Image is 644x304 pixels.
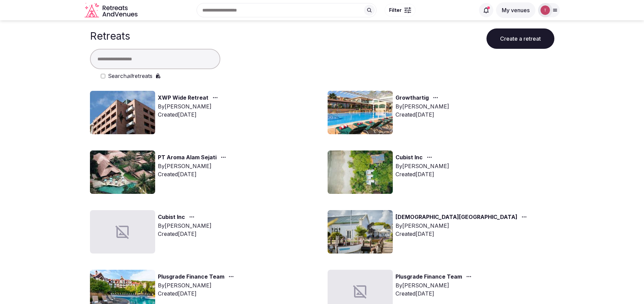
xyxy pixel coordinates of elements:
a: Growthartig [395,94,429,102]
button: Filter [385,4,416,17]
div: By [PERSON_NAME] [158,162,229,170]
div: Created [DATE] [395,289,474,298]
svg: Retreats and Venues company logo [85,3,139,18]
div: Created [DATE] [395,170,449,178]
div: Created [DATE] [158,110,221,119]
img: Top retreat image for the retreat: Cubist Inc [328,150,393,194]
img: Top retreat image for the retreat: The Liberty Church [328,210,393,254]
a: PT Aroma Alam Sejati [158,153,217,162]
div: Created [DATE] [395,110,449,119]
button: My venues [496,2,535,18]
div: By [PERSON_NAME] [395,281,474,289]
div: By [PERSON_NAME] [395,222,530,230]
div: By [PERSON_NAME] [158,222,211,230]
div: By [PERSON_NAME] [158,102,221,110]
div: Created [DATE] [158,289,237,298]
a: Plusgrade Finance Team [158,272,224,281]
label: Search retreats [108,72,152,80]
div: By [PERSON_NAME] [395,162,449,170]
a: Cubist Inc [158,213,185,222]
a: Visit the homepage [85,3,139,18]
a: Cubist Inc [395,153,423,162]
a: Plusgrade Finance Team [395,272,462,281]
div: By [PERSON_NAME] [395,102,449,110]
a: XWP Wide Retreat [158,94,208,102]
em: all [127,73,132,79]
a: My venues [496,7,535,14]
a: [DEMOGRAPHIC_DATA][GEOGRAPHIC_DATA] [395,213,517,222]
img: Top retreat image for the retreat: PT Aroma Alam Sejati [90,150,155,194]
img: Thiago Martins [540,5,550,15]
div: Created [DATE] [158,170,229,178]
span: Filter [389,7,402,14]
button: Create a retreat [486,28,554,49]
img: Top retreat image for the retreat: XWP Wide Retreat [90,91,155,134]
h1: Retreats [90,30,130,42]
img: Top retreat image for the retreat: Growthartig [328,91,393,134]
div: By [PERSON_NAME] [158,281,237,289]
div: Created [DATE] [395,230,530,238]
div: Created [DATE] [158,230,211,238]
